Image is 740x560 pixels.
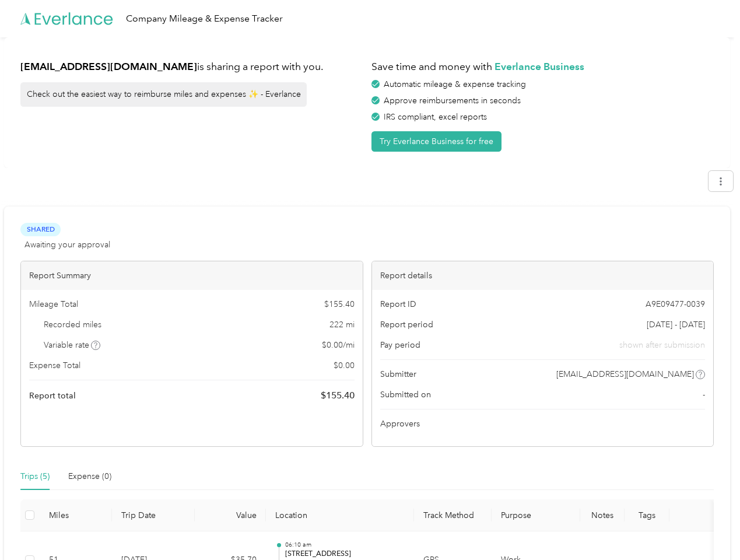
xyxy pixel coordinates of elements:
[20,470,50,483] div: Trips (5)
[44,318,101,331] span: Recorded miles
[195,499,266,531] th: Value
[619,339,705,351] span: shown after submission
[371,131,501,152] button: Try Everlance Business for free
[494,60,584,72] strong: Everlance Business
[40,499,112,531] th: Miles
[112,499,195,531] th: Trip Date
[29,390,76,402] span: Report total
[384,79,526,89] span: Automatic mileage & expense tracking
[29,298,78,310] span: Mileage Total
[21,261,363,290] div: Report Summary
[647,318,705,331] span: [DATE] - [DATE]
[414,499,491,531] th: Track Method
[625,499,669,531] th: Tags
[24,239,110,251] span: Awaiting your approval
[380,368,416,380] span: Submitter
[556,368,694,380] span: [EMAIL_ADDRESS][DOMAIN_NAME]
[384,96,521,106] span: Approve reimbursements in seconds
[321,388,355,402] span: $ 155.40
[380,298,416,310] span: Report ID
[285,541,405,549] p: 06:10 am
[20,60,197,72] strong: [EMAIL_ADDRESS][DOMAIN_NAME]
[44,339,101,351] span: Variable rate
[380,418,420,430] span: Approvers
[580,499,625,531] th: Notes
[266,499,414,531] th: Location
[29,359,80,372] span: Expense Total
[20,82,307,107] div: Check out the easiest way to reimburse miles and expenses ✨ - Everlance
[322,339,355,351] span: $ 0.00 / mi
[380,318,433,331] span: Report period
[126,12,283,26] div: Company Mileage & Expense Tracker
[324,298,355,310] span: $ 155.40
[380,388,431,401] span: Submitted on
[68,470,111,483] div: Expense (0)
[703,388,705,401] span: -
[329,318,355,331] span: 222 mi
[285,549,405,559] p: [STREET_ADDRESS]
[384,112,487,122] span: IRS compliant, excel reports
[20,60,363,74] h1: is sharing a report with you.
[492,499,581,531] th: Purpose
[372,261,714,290] div: Report details
[334,359,355,372] span: $ 0.00
[646,298,705,310] span: A9E09477-0039
[371,60,714,74] h1: Save time and money with
[20,223,61,236] span: Shared
[380,339,420,351] span: Pay period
